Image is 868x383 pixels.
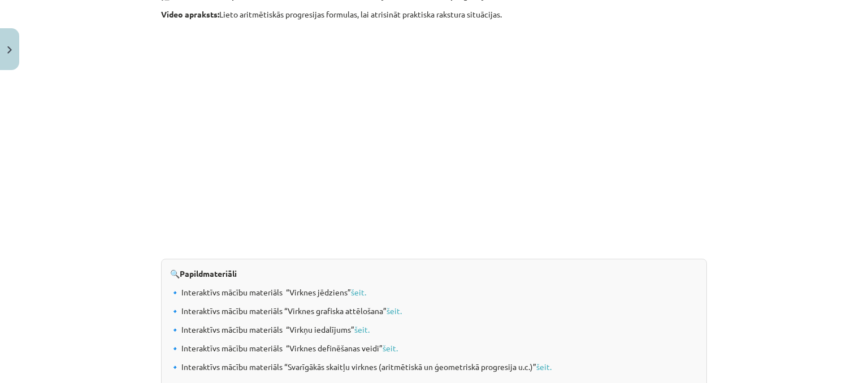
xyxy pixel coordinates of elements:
p: 🔹 Interaktīvs mācību materiāls “Virknes jēdziens” [170,286,698,298]
p: 🔹 Interaktīvs mācību materiāls “Virkņu iedalījums” [170,324,698,336]
a: šeit. [351,287,366,297]
p: Lieto aritmētiskās progresijas formulas, lai atrisināt praktiska rakstura situācijas. [161,8,707,20]
p: 🔹 Interaktīvs mācību materiāls “Svarīgākās skaitļu virknes (aritmētiskā un ģeometriskā progresija... [170,361,698,373]
p: 🔍 [170,268,698,280]
p: 🔹 Interaktīvs mācību materiāls “Virknes grafiska attēlošana” [170,305,698,317]
p: 🔹 Interaktīvs mācību materiāls “Virknes definēšanas veidi” [170,342,698,354]
a: šeit. [383,343,398,353]
b: Video apraksts: [161,9,219,19]
a: šeit. [354,324,370,334]
b: Papildmateriāli [180,268,237,278]
a: šeit. [536,362,552,372]
img: icon-close-lesson-0947bae3869378f0d4975bcd49f059093ad1ed9edebbc8119c70593378902aed.svg [7,46,12,54]
a: šeit. [387,306,402,316]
